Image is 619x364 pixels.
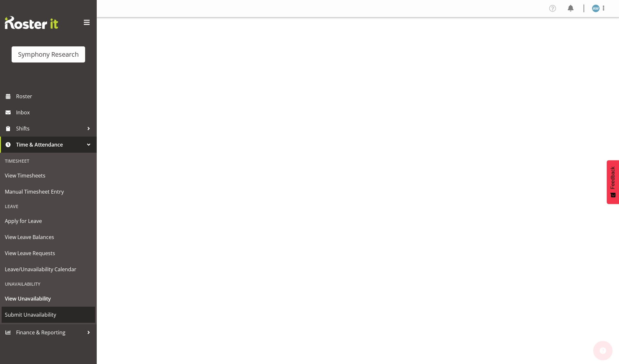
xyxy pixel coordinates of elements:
span: Feedback [610,167,616,189]
span: View Timesheets [5,171,92,180]
div: Symphony Research [18,50,79,59]
span: View Leave Balances [5,232,92,242]
a: Manual Timesheet Entry [2,184,95,200]
span: Finance & Reporting [16,328,84,337]
div: Leave [2,200,95,213]
span: View Leave Requests [5,248,92,258]
a: Leave/Unavailability Calendar [2,261,95,277]
a: View Unavailability [2,291,95,307]
a: View Leave Balances [2,229,95,245]
span: Time & Attendance [16,140,84,149]
span: View Unavailability [5,294,92,303]
a: Apply for Leave [2,213,95,229]
img: help-xxl-2.png [600,345,606,351]
span: Apply for Leave [5,216,92,226]
a: Submit Unavailability [2,307,95,323]
span: Submit Unavailability [5,310,92,320]
span: Shifts [16,124,84,133]
button: Feedback - Show survey [607,160,619,204]
img: Rosterit website logo [5,16,58,29]
div: Timesheet [2,154,95,168]
span: Leave/Unavailability Calendar [5,264,92,274]
div: Unavailability [2,277,95,291]
img: angela-ward1839.jpg [592,5,600,12]
span: Manual Timesheet Entry [5,187,92,196]
a: View Timesheets [2,168,95,184]
a: View Leave Requests [2,245,95,261]
span: Roster [16,91,93,101]
span: Inbox [16,108,93,117]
